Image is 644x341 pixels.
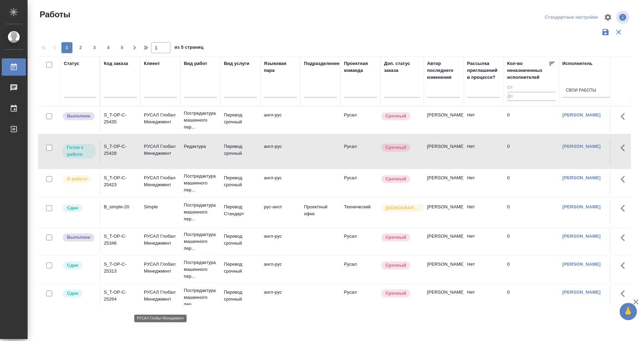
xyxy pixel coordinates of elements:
td: Нет [464,200,504,224]
p: Срочный [386,176,406,182]
td: Русал [341,171,381,195]
div: Кол-во неназначенных исполнителей [507,60,549,81]
p: Срочный [386,113,406,120]
p: Срочный [386,262,406,269]
p: Срочный [386,290,406,297]
div: Доп. статус заказа [384,60,420,74]
div: Исполнитель завершил работу [62,112,96,121]
td: Нет [464,108,504,132]
button: Здесь прячутся важные кнопки [617,171,633,188]
td: Русал [341,140,381,164]
div: Проектная команда [344,60,377,74]
p: РУСАЛ Глобал Менеджмент [144,143,177,157]
button: Здесь прячутся важные кнопки [617,257,633,274]
td: англ-рус [261,171,301,195]
div: Код заказа [104,60,128,67]
p: Сдан [67,262,78,269]
a: [PERSON_NAME] [563,262,601,267]
button: 2 [75,42,86,53]
p: Постредактура машинного пер... [184,287,217,308]
div: B_simple-20 [104,203,137,210]
button: 5 [117,42,128,53]
td: Нет [464,171,504,195]
p: Выполнен [67,113,90,120]
div: Исполнитель [563,60,593,67]
p: Редактура [184,143,217,150]
td: Нет [464,140,504,164]
td: Русал [341,257,381,282]
td: англ-рус [261,257,301,282]
td: [PERSON_NAME] [424,140,464,164]
td: Нет [464,257,504,282]
p: РУСАЛ Глобал Менеджмент [144,112,177,125]
td: 0 [504,140,559,164]
span: Работы [38,9,70,20]
div: Вид работ [184,60,207,67]
td: Проектный офис [301,200,341,224]
div: S_T-OP-C-25346 [104,233,137,247]
td: рус-англ [261,200,301,224]
span: из 5 страниц [175,43,204,53]
a: [PERSON_NAME] [563,144,601,149]
div: Менеджер проверил работу исполнителя, передает ее на следующий этап [62,289,96,298]
a: [PERSON_NAME] [563,234,601,239]
span: 5 [117,44,128,51]
td: 0 [504,257,559,282]
span: 3 [89,44,100,51]
td: Русал [341,229,381,254]
button: Сбросить фильтры [612,26,625,39]
p: РУСАЛ Глобал Менеджмент [144,261,177,275]
div: S_T-OP-C-25428 [104,143,137,157]
span: Посмотреть информацию [616,11,631,24]
p: Сдан [67,290,78,297]
p: Сдан [67,205,78,211]
p: Готов к работе [67,144,91,158]
div: Рассылка приглашений в процессе? [467,60,500,81]
button: 4 [103,42,114,53]
td: 0 [504,171,559,195]
td: 0 [504,285,559,310]
td: [PERSON_NAME] [424,171,464,195]
button: Здесь прячутся важные кнопки [617,285,633,302]
p: РУСАЛ Глобал Менеджмент [144,174,177,188]
span: Настроить таблицу [600,9,616,26]
a: [PERSON_NAME] [563,112,601,117]
td: Русал [341,108,381,132]
td: англ-рус [261,140,301,164]
p: Срочный [386,144,406,151]
button: Здесь прячутся важные кнопки [617,108,633,125]
p: Перевод срочный [224,233,257,247]
span: 🙏 [623,304,634,319]
p: Перевод срочный [224,112,257,125]
div: Менеджер проверил работу исполнителя, передает ее на следующий этап [62,261,96,270]
td: [PERSON_NAME] [424,229,464,254]
div: split button [543,12,600,23]
div: Менеджер проверил работу исполнителя, передает ее на следующий этап [62,203,96,213]
td: Нет [464,285,504,310]
div: S_T-OP-C-25423 [104,174,137,188]
button: Здесь прячутся важные кнопки [617,140,633,156]
div: Языковая пара [264,60,297,74]
p: Перевод срочный [224,289,257,303]
a: [PERSON_NAME] [563,175,601,180]
td: Технический [341,200,381,224]
div: Исполнитель выполняет работу [62,174,96,184]
div: Исполнитель может приступить к работе [62,143,96,159]
td: 0 [504,200,559,224]
div: Клиент [144,60,160,67]
p: Постредактура машинного пер... [184,110,217,131]
td: [PERSON_NAME] [424,257,464,282]
p: Постредактура машинного пер... [184,173,217,193]
span: 2 [75,44,86,51]
div: Автор последнего изменения [427,60,460,81]
button: 🙏 [620,303,637,320]
p: РУСАЛ Глобал Менеджмент [144,233,177,247]
span: 4 [103,44,114,51]
p: Перевод срочный [224,261,257,275]
div: Статус [64,60,79,67]
td: 0 [504,229,559,254]
a: [PERSON_NAME] [563,204,601,209]
td: англ-рус [261,285,301,310]
p: [DEMOGRAPHIC_DATA] [386,205,420,211]
td: англ-рус [261,229,301,254]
